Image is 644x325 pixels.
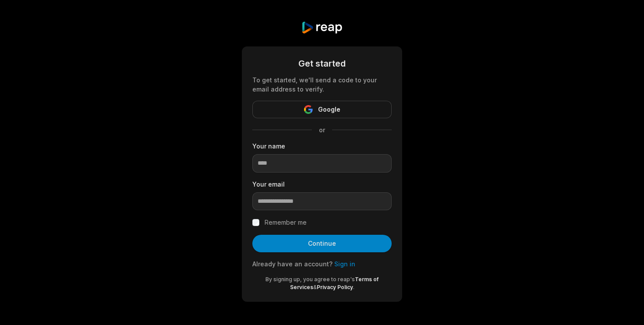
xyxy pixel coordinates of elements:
[252,101,392,118] button: Google
[318,104,340,115] span: Google
[252,75,392,94] div: To get started, we'll send a code to your email address to verify.
[252,235,392,252] button: Continue
[317,284,353,290] a: Privacy Policy
[334,260,355,268] a: Sign in
[252,57,392,70] div: Get started
[252,260,333,268] span: Already have an account?
[312,125,332,134] span: or
[301,21,343,34] img: reap
[353,284,354,290] span: .
[252,180,392,189] label: Your email
[265,217,307,228] label: Remember me
[313,284,317,290] span: &
[252,141,392,151] label: Your name
[265,276,355,283] span: By signing up, you agree to reap's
